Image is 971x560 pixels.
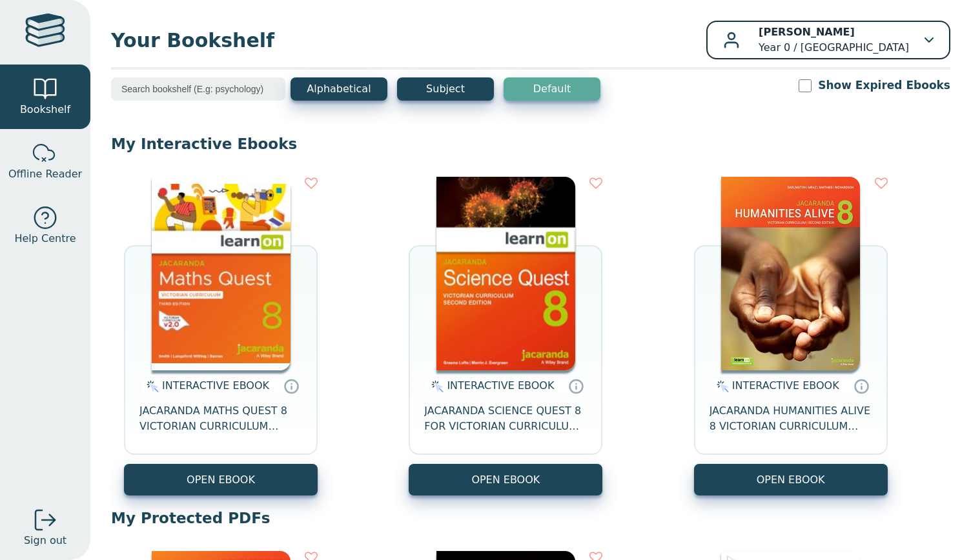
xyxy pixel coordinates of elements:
a: Interactive eBooks are accessed online via the publisher’s portal. They contain interactive resou... [568,378,584,394]
input: Search bookshelf (E.g: psychology) [111,77,285,101]
span: Sign out [24,533,66,548]
label: Show Expired Ebooks [818,77,950,94]
p: My Protected PDFs [111,508,950,528]
a: Interactive eBooks are accessed online via the publisher’s portal. They contain interactive resou... [853,378,869,394]
span: Offline Reader [8,166,82,182]
span: INTERACTIVE EBOOK [447,379,554,392]
b: [PERSON_NAME] [759,26,855,38]
p: Year 0 / [GEOGRAPHIC_DATA] [759,25,909,55]
button: OPEN EBOOK [124,464,318,495]
img: fffb2005-5288-ea11-a992-0272d098c78b.png [436,177,575,370]
button: [PERSON_NAME]Year 0 / [GEOGRAPHIC_DATA] [706,21,950,59]
span: Help Centre [14,231,76,246]
span: Bookshelf [20,102,70,117]
span: INTERACTIVE EBOOK [732,379,839,392]
p: My Interactive Ebooks [111,134,950,154]
button: Subject [397,77,494,101]
img: c004558a-e884-43ec-b87a-da9408141e80.jpg [152,177,291,370]
img: bee2d5d4-7b91-e911-a97e-0272d098c78b.jpg [721,177,860,370]
span: JACARANDA SCIENCE QUEST 8 FOR VICTORIAN CURRICULUM LEARNON 2E EBOOK [424,403,587,434]
span: JACARANDA HUMANITIES ALIVE 8 VICTORIAN CURRICULUM LEARNON EBOOK 2E [710,403,872,434]
a: Interactive eBooks are accessed online via the publisher’s portal. They contain interactive resou... [283,378,299,394]
button: OPEN EBOOK [694,464,888,495]
button: OPEN EBOOK [409,464,602,495]
img: interactive.svg [713,379,729,394]
img: interactive.svg [427,379,444,394]
span: Your Bookshelf [111,26,706,55]
span: JACARANDA MATHS QUEST 8 VICTORIAN CURRICULUM LEARNON EBOOK 3E [139,403,302,434]
span: INTERACTIVE EBOOK [162,379,269,392]
button: Default [504,77,600,101]
img: interactive.svg [143,379,159,394]
button: Alphabetical [291,77,387,101]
